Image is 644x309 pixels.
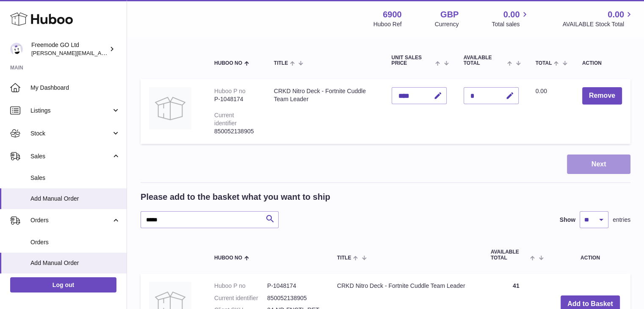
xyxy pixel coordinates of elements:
div: Huboo Ref [373,20,402,28]
span: 0.00 [503,9,520,20]
span: Total sales [492,20,529,28]
span: AVAILABLE Stock Total [562,20,634,28]
button: Next [567,154,630,174]
dt: Huboo P no [214,282,267,290]
img: lenka.smikniarova@gioteck.com [10,43,23,55]
strong: GBP [440,9,459,20]
a: Log out [10,277,116,292]
th: Action [550,241,630,269]
span: Add Manual Order [30,195,120,203]
dt: Current identifier [214,294,267,302]
span: Unit Sales Price [392,55,434,66]
label: Show [560,216,575,224]
div: 850052138905 [214,127,257,135]
span: 0.00 [608,9,624,20]
td: CRKD Nitro Deck - Fortnite Cuddle Team Leader [265,79,383,143]
span: Sales [30,152,111,160]
dd: P-1048174 [267,282,320,290]
span: Sales [30,174,120,182]
div: Freemode GO Ltd [31,41,108,57]
span: Orders [30,238,120,246]
span: Listings [30,107,111,115]
div: Current identifier [214,112,237,127]
span: Stock [30,130,111,138]
img: CRKD Nitro Deck - Fortnite Cuddle Team Leader [149,87,191,130]
span: entries [613,216,630,224]
h2: Please add to the basket what you want to ship [141,191,330,203]
div: Currency [435,20,459,28]
span: Huboo no [214,61,242,66]
span: Orders [30,216,111,224]
span: Huboo no [214,255,242,261]
a: 0.00 AVAILABLE Stock Total [562,9,634,28]
div: Huboo P no [214,88,246,94]
span: My Dashboard [30,84,120,92]
span: Total [536,61,552,66]
dd: 850052138905 [267,294,320,302]
span: Title [274,61,288,66]
span: AVAILABLE Total [464,55,506,66]
div: Action [582,61,622,66]
button: Remove [582,87,622,105]
span: 0.00 [536,88,547,94]
div: P-1048174 [214,95,257,103]
span: Add Manual Order [30,259,120,267]
a: 0.00 Total sales [492,9,529,28]
span: Title [337,255,351,261]
strong: 6900 [383,9,402,20]
span: [PERSON_NAME][EMAIL_ADDRESS][DOMAIN_NAME] [31,50,170,56]
span: AVAILABLE Total [491,249,528,260]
